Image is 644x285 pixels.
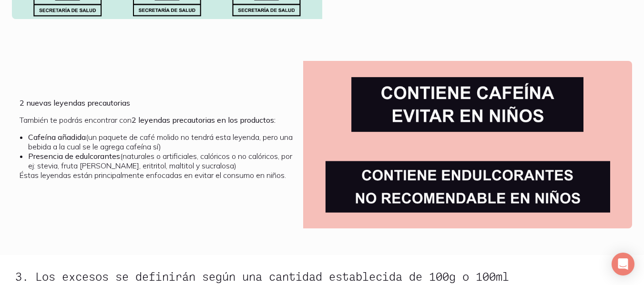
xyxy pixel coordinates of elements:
[612,253,634,275] div: Open Intercom Messenger
[28,151,120,161] b: Presencia de edulcorantes
[132,115,276,125] b: 2 leyendas precautorias en los productos:
[28,151,296,170] li: (naturales o artificiales, calóricos o no calóricos, por ej: stevia, fruta [PERSON_NAME], eritrit...
[20,98,130,108] b: 2 nuevas leyendas precautorias
[28,132,296,151] li: (un paquete de café molido no tendrá esta leyenda, pero una bebida a la cual se le agrega cafeína...
[15,270,629,283] h2: 3. Los excesos se definirán según una cantidad establecida de 100g o 100ml
[28,132,86,142] b: Cafeína añadida
[20,170,296,180] p: Éstas leyendas están principalmente enfocadas en evitar el consumo en niños.
[20,115,296,125] p: También te podrás encontrar con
